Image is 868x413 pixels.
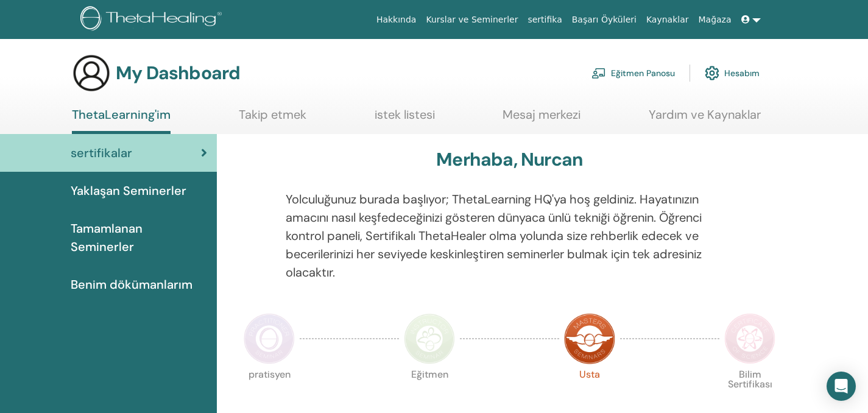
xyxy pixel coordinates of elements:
a: Takip etmek [239,107,306,131]
span: Tamamlanan Seminerler [71,219,207,256]
a: Kaynaklar [641,9,694,31]
img: Certificate of Science [724,313,775,364]
span: sertifikalar [71,144,132,162]
img: Instructor [404,313,455,364]
a: Mesaj merkezi [503,107,580,131]
img: logo.png [80,6,226,34]
img: Practitioner [244,313,295,364]
a: ThetaLearning'im [72,107,171,134]
a: sertifika [523,9,566,31]
a: Mağaza [693,9,736,31]
h3: Merhaba, Nurcan [436,149,583,171]
img: chalkboard-teacher.svg [591,68,606,79]
img: Master [564,313,615,364]
div: Open Intercom Messenger [827,372,856,401]
span: Benim dökümanlarım [71,275,192,294]
a: Hesabım [705,60,760,86]
a: istek listesi [375,107,435,131]
p: Yolculuğunuz burada başlıyor; ThetaLearning HQ'ya hoş geldiniz. Hayatınızın amacını nasıl keşfede... [286,190,734,281]
span: Yaklaşan Seminerler [71,182,186,200]
a: Hakkında [372,9,422,31]
img: generic-user-icon.jpg [72,54,111,93]
h3: My Dashboard [116,62,240,84]
a: Yardım ve Kaynaklar [649,107,761,131]
a: Başarı Öyküleri [567,9,641,31]
a: Eğitmen Panosu [591,60,675,86]
a: Kurslar ve Seminerler [421,9,523,31]
img: cog.svg [705,63,719,83]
